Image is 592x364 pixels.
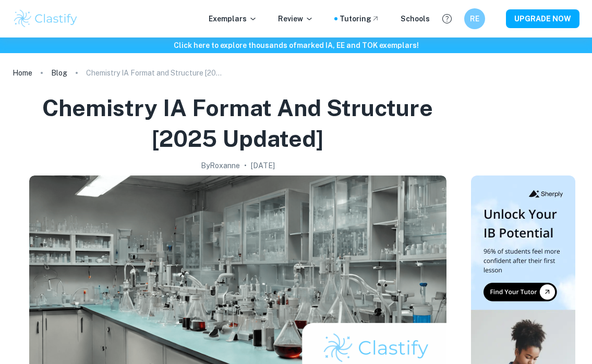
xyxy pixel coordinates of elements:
[251,160,275,171] h2: [DATE]
[2,40,590,51] h6: Click here to explore thousands of marked IA, EE and TOK exemplars !
[244,160,247,171] p: •
[201,160,240,171] h2: By Roxanne
[86,67,222,79] p: Chemistry IA Format and Structure [2025 updated]
[209,13,257,24] p: Exemplars
[340,13,380,24] a: Tutoring
[13,66,32,80] a: Home
[438,10,456,28] button: Help and Feedback
[17,93,458,154] h1: Chemistry IA Format and Structure [2025 updated]
[13,8,79,29] img: Clastify logo
[51,66,67,80] a: Blog
[506,9,579,28] button: UPGRADE NOW
[278,13,313,24] p: Review
[464,8,485,29] button: RE
[469,13,481,24] h6: RE
[401,13,430,24] a: Schools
